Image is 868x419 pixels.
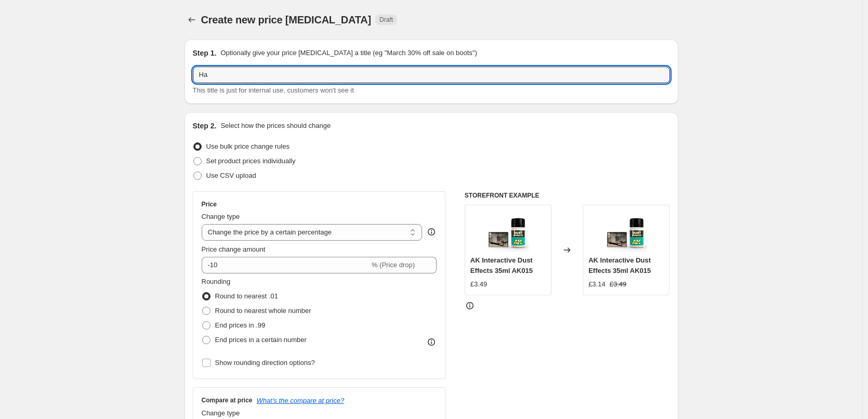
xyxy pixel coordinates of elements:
span: Rounding [202,278,231,285]
h3: Price [202,200,217,208]
span: This title is just for internal use, customers won't see it [193,86,354,94]
input: 30% off holiday sale [193,67,670,83]
span: Round to nearest whole number [215,307,311,315]
h2: Step 2. [193,121,217,131]
h3: Compare at price [202,396,253,404]
span: % (Price drop) [372,261,415,269]
span: Use CSV upload [206,172,256,179]
strike: £3.49 [610,279,627,290]
input: -15 [202,257,370,273]
span: Use bulk price change rules [206,142,290,150]
p: Optionally give your price [MEDICAL_DATA] a title (eg "March 30% off sale on boots") [220,48,477,58]
img: AK015_80x.jpg [606,211,647,252]
span: Change type [202,213,240,220]
span: AK Interactive Dust Effects 35ml AK015 [588,256,651,274]
img: AK015_80x.jpg [487,211,529,252]
div: £3.14 [588,279,606,290]
button: Price change jobs [185,12,199,27]
span: End prices in .99 [215,321,266,329]
h6: STOREFRONT EXAMPLE [465,191,670,200]
span: Draft [379,16,393,24]
span: End prices in a certain number [215,336,307,344]
button: What's the compare at price? [257,397,345,404]
span: Set product prices individually [206,157,296,165]
span: AK Interactive Dust Effects 35ml AK015 [470,256,533,274]
span: Price change amount [202,245,266,253]
span: Round to nearest .01 [215,292,278,300]
span: Change type [202,409,240,417]
div: help [426,227,437,237]
span: Create new price [MEDICAL_DATA] [201,14,372,25]
span: Show rounding direction options? [215,359,315,366]
div: £3.49 [470,279,488,290]
h2: Step 1. [193,48,217,58]
p: Select how the prices should change [220,121,331,131]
